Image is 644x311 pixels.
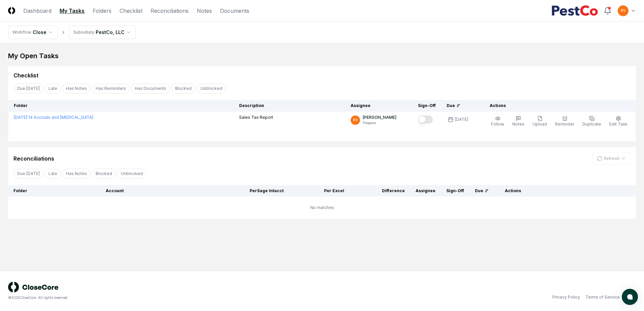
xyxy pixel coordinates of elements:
button: Blocked [92,169,116,179]
span: Upload [533,122,547,127]
button: Blocked [171,83,195,94]
span: Duplicate [582,122,601,127]
button: atlas-launcher [622,289,638,305]
td: No matches [8,197,636,219]
div: © 2025 CloseCore. All rights reserved. [8,295,322,300]
button: Due Today [13,83,43,94]
p: Preparer [363,120,396,126]
th: Description [234,100,345,112]
span: Notes [512,122,524,127]
div: Due [447,103,474,109]
div: My Open Tasks [8,51,636,61]
button: Has Notes [62,83,91,94]
button: Has Notes [62,169,91,179]
a: Reconciliations [151,7,189,15]
button: Mark complete [418,115,433,124]
th: Folder [8,100,234,112]
a: Dashboard [23,7,52,15]
a: Documents [220,7,249,15]
span: Edit Task [609,122,627,127]
div: Checklist [13,71,38,79]
div: Subsidiary [73,29,94,35]
img: logo [8,282,59,292]
a: [DATE]:14 Accruals and [MEDICAL_DATA] [14,115,93,120]
a: My Tasks [60,7,85,15]
button: Upload [531,114,548,129]
a: Notes [197,7,212,15]
button: Late [45,169,61,179]
span: [DATE] : [14,115,28,120]
p: Sales Tax Report [239,114,273,120]
th: Sign-Off [413,100,441,112]
th: Assignee [345,100,413,112]
th: Sign-Off [441,185,470,197]
button: Due Today [13,169,43,179]
th: Assignee [410,185,441,197]
nav: breadcrumb [8,26,136,39]
div: Reconciliations [13,154,54,163]
p: [PERSON_NAME] [363,114,396,120]
a: Folders [93,7,111,15]
button: Reminder [554,114,576,129]
div: Account [106,188,223,194]
span: Reminder [555,122,574,127]
button: Has Reminders [92,83,130,94]
a: Terms of Service [585,294,620,300]
span: Follow [491,122,504,127]
button: Unblocked [117,169,147,179]
span: RV [353,117,358,123]
th: Per Excel [289,185,350,197]
button: Late [45,83,61,94]
th: Per Sage Intacct [228,185,289,197]
button: Unblocked [197,83,226,94]
div: Actions [484,103,631,109]
div: Actions [500,188,631,194]
button: RV [617,5,629,17]
button: Has Documents [131,83,170,94]
img: PestCo logo [551,5,598,16]
th: Difference [350,185,410,197]
div: [DATE] [455,116,468,123]
a: Privacy Policy [552,294,580,300]
div: Workflow [12,29,31,35]
button: Notes [511,114,526,129]
th: Folder [8,185,100,197]
button: Edit Task [608,114,629,129]
div: Due [475,188,489,194]
span: RV [621,8,625,13]
button: Follow [490,114,506,129]
a: Checklist [120,7,142,15]
button: Duplicate [581,114,603,129]
img: Logo [8,7,15,14]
